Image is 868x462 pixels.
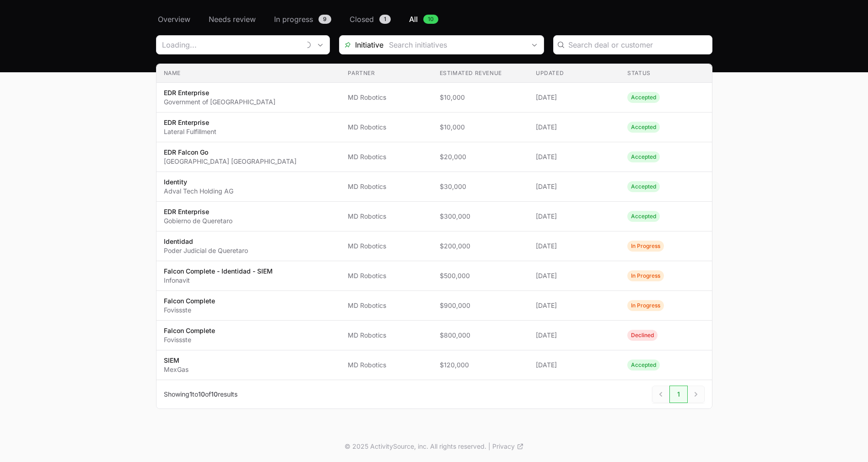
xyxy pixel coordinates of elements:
span: [DATE] [536,242,613,251]
span: MD Robotics [348,301,425,310]
p: Identity [164,177,233,187]
span: $120,000 [440,360,521,370]
a: Closed1 [348,14,393,25]
span: $200,000 [440,242,521,251]
p: Falcon Complete [164,326,215,335]
p: [GEOGRAPHIC_DATA] [GEOGRAPHIC_DATA] [164,157,297,166]
p: EDR Falcon Go [164,148,297,157]
p: Falcon Complete [164,296,215,306]
p: Gobierno de Queretaro [164,216,232,226]
p: Identidad [164,237,248,246]
span: Needs review [209,14,256,25]
input: Search initiatives [383,36,525,54]
p: EDR Enterprise [164,118,216,127]
th: Updated [528,64,620,83]
span: $20,000 [440,152,521,161]
span: $30,000 [440,182,521,191]
input: Search deal or customer [568,39,706,50]
input: Loading... [156,36,300,54]
a: In progress9 [272,14,333,25]
p: Fovissste [164,335,215,344]
span: MD Robotics [348,271,425,280]
p: MexGas [164,365,189,374]
span: MD Robotics [348,123,425,132]
p: © 2025 ActivitySource, inc. All rights reserved. [345,442,486,451]
span: [DATE] [536,360,613,370]
section: Deals Filters [156,35,712,409]
span: [DATE] [536,182,613,191]
span: Overview [158,14,190,25]
p: EDR Enterprise [164,88,275,97]
span: MD Robotics [348,360,425,370]
p: Fovissste [164,306,215,315]
span: In progress [274,14,313,25]
span: 9 [318,15,331,24]
p: SIEM [164,356,189,365]
span: 10 [211,390,218,398]
span: [DATE] [536,93,613,102]
p: Showing to of results [164,390,237,399]
span: MD Robotics [348,152,425,161]
p: Poder Judicial de Queretaro [164,246,248,255]
a: All10 [407,14,440,25]
p: Government of [GEOGRAPHIC_DATA] [164,97,275,107]
span: $900,000 [440,301,521,310]
th: Estimated revenue [432,64,528,83]
span: [DATE] [536,331,613,340]
a: Overview [156,14,192,25]
p: Adval Tech Holding AG [164,187,233,196]
span: MD Robotics [348,212,425,221]
span: [DATE] [536,123,613,132]
th: Partner [340,64,432,83]
p: Infonavit [164,276,273,285]
span: 10 [198,390,205,398]
p: Lateral Fulfillment [164,127,216,136]
span: MD Robotics [348,242,425,251]
span: Initiative [340,39,383,50]
span: | [488,442,491,451]
span: [DATE] [536,271,613,280]
th: Status [620,64,712,83]
p: Falcon Complete - Identidad - SIEM [164,267,273,276]
div: Open [525,36,544,54]
span: $10,000 [440,93,521,102]
span: 1 [189,390,192,398]
a: Privacy [492,442,524,451]
span: $300,000 [440,212,521,221]
div: Open [311,36,329,54]
th: Name [156,64,341,83]
span: 1 [379,15,391,24]
span: 10 [423,15,438,24]
span: Closed [350,14,374,25]
span: [DATE] [536,212,613,221]
span: [DATE] [536,301,613,310]
a: Needs review [207,14,258,25]
span: [DATE] [536,152,613,161]
span: 1 [669,386,688,403]
p: EDR Enterprise [164,207,232,216]
span: $10,000 [440,123,521,132]
span: MD Robotics [348,93,425,102]
span: All [409,14,418,25]
nav: Deals navigation [156,14,712,25]
span: $800,000 [440,331,521,340]
span: MD Robotics [348,331,425,340]
span: $500,000 [440,271,521,280]
span: MD Robotics [348,182,425,191]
